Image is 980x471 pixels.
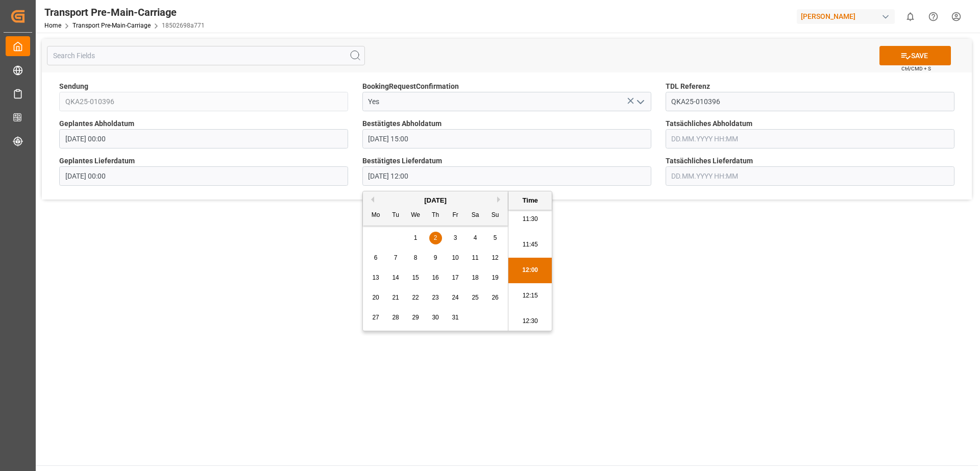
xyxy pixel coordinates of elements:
[454,234,457,241] span: 3
[392,294,399,301] span: 21
[429,232,442,244] div: Choose Thursday, October 2nd, 2025
[370,291,382,304] div: Choose Monday, October 20th, 2025
[452,294,458,301] span: 24
[666,129,954,148] input: DD.MM.YYYY HH:MM
[362,81,459,92] span: BookingRequestConfirmation
[489,291,502,304] div: Choose Sunday, October 26th, 2025
[452,254,458,261] span: 10
[412,274,419,281] span: 15
[666,118,752,129] span: Tatsächliches Abholdatum
[394,254,398,261] span: 7
[389,311,402,324] div: Choose Tuesday, October 28th, 2025
[469,291,482,304] div: Choose Saturday, October 25th, 2025
[44,5,205,20] div: Transport Pre-Main-Carriage
[432,274,438,281] span: 16
[469,271,482,284] div: Choose Saturday, October 18th, 2025
[370,252,382,264] div: Choose Monday, October 6th, 2025
[409,311,422,324] div: Choose Wednesday, October 29th, 2025
[429,311,442,324] div: Choose Thursday, October 30th, 2025
[372,294,379,301] span: 20
[59,129,348,148] input: DD.MM.YYYY HH:MM
[492,294,498,301] span: 26
[72,22,151,29] a: Transport Pre-Main-Carriage
[474,234,477,241] span: 4
[432,314,438,321] span: 30
[370,209,382,222] div: Mo
[44,22,61,29] a: Home
[432,294,438,301] span: 23
[412,294,419,301] span: 22
[414,234,418,241] span: 1
[392,314,399,321] span: 28
[368,196,374,203] button: Previous Month
[362,129,651,148] input: DD.MM.YYYY HH:MM
[366,228,505,328] div: month 2025-10
[508,258,552,283] li: 12:00
[508,207,552,232] li: 11:30
[59,81,88,92] span: Sendung
[797,7,899,26] button: [PERSON_NAME]
[508,283,552,309] li: 12:15
[449,271,462,284] div: Choose Friday, October 17th, 2025
[372,314,379,321] span: 27
[469,252,482,264] div: Choose Saturday, October 11th, 2025
[497,196,503,203] button: Next Month
[47,46,365,65] input: Search Fields
[469,209,482,222] div: Sa
[362,166,651,186] input: DD.MM.YYYY HH:MM
[511,195,549,206] div: Time
[472,254,478,261] span: 11
[472,294,478,301] span: 25
[409,291,422,304] div: Choose Wednesday, October 22nd, 2025
[494,234,497,241] span: 5
[449,291,462,304] div: Choose Friday, October 24th, 2025
[434,254,437,261] span: 9
[362,118,442,129] span: Bestätigtes Abholdatum
[59,118,134,129] span: Geplantes Abholdatum
[508,232,552,258] li: 11:45
[449,252,462,264] div: Choose Friday, October 10th, 2025
[409,232,422,244] div: Choose Wednesday, October 1st, 2025
[412,314,419,321] span: 29
[489,232,502,244] div: Choose Sunday, October 5th, 2025
[472,274,478,281] span: 18
[363,195,508,206] div: [DATE]
[449,209,462,222] div: Fr
[899,5,922,28] button: show 0 new notifications
[492,274,498,281] span: 19
[372,274,379,281] span: 13
[449,232,462,244] div: Choose Friday, October 3rd, 2025
[409,209,422,222] div: We
[666,166,954,186] input: DD.MM.YYYY HH:MM
[449,311,462,324] div: Choose Friday, October 31st, 2025
[632,94,647,110] button: open menu
[374,254,378,261] span: 6
[901,65,931,72] span: Ctrl/CMD + S
[362,156,442,166] span: Bestätigtes Lieferdatum
[370,311,382,324] div: Choose Monday, October 27th, 2025
[389,291,402,304] div: Choose Tuesday, October 21st, 2025
[489,252,502,264] div: Choose Sunday, October 12th, 2025
[409,252,422,264] div: Choose Wednesday, October 8th, 2025
[429,271,442,284] div: Choose Thursday, October 16th, 2025
[59,156,135,166] span: Geplantes Lieferdatum
[389,252,402,264] div: Choose Tuesday, October 7th, 2025
[489,209,502,222] div: Su
[452,314,458,321] span: 31
[389,271,402,284] div: Choose Tuesday, October 14th, 2025
[492,254,498,261] span: 12
[429,252,442,264] div: Choose Thursday, October 9th, 2025
[489,271,502,284] div: Choose Sunday, October 19th, 2025
[879,46,951,65] button: SAVE
[389,209,402,222] div: Tu
[59,166,348,186] input: DD.MM.YYYY HH:MM
[666,81,710,92] span: TDL Referenz
[666,156,753,166] span: Tatsächliches Lieferdatum
[392,274,399,281] span: 14
[922,5,945,28] button: Help Center
[469,232,482,244] div: Choose Saturday, October 4th, 2025
[409,271,422,284] div: Choose Wednesday, October 15th, 2025
[452,274,458,281] span: 17
[508,309,552,334] li: 12:30
[797,9,895,24] div: [PERSON_NAME]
